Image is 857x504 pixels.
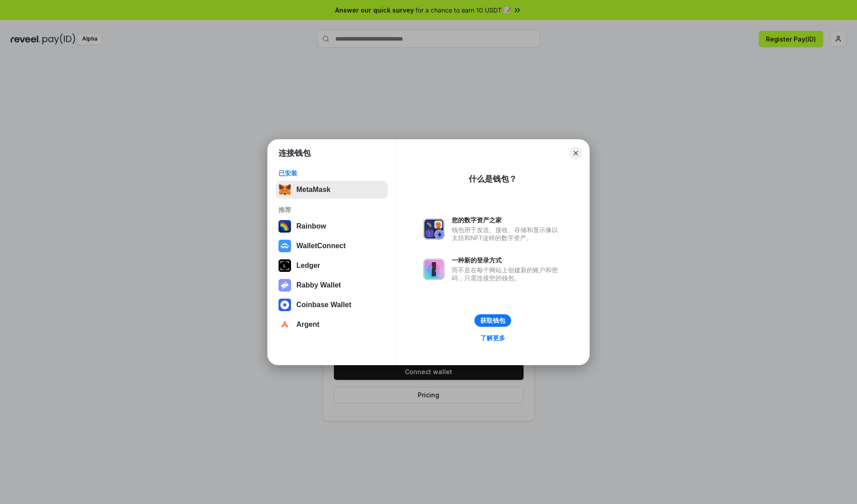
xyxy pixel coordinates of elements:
[452,226,562,242] div: 钱包用于发送、接收、存储和显示像以太坊和NFT这样的数字资产。
[452,256,562,264] div: 一种新的登录方式
[452,216,562,224] div: 您的数字资产之家
[279,318,291,331] img: svg+xml,%3Csvg%20width%3D%2228%22%20height%3D%2228%22%20viewBox%3D%220%200%2028%2028%22%20fill%3D...
[279,240,291,252] img: svg+xml,%3Csvg%20width%3D%2228%22%20height%3D%2228%22%20viewBox%3D%220%200%2028%2028%22%20fill%3D...
[480,334,505,342] div: 了解更多
[474,314,511,327] button: 获取钱包
[279,259,291,272] img: svg+xml,%3Csvg%20xmlns%3D%22http%3A%2F%2Fwww.w3.org%2F2000%2Fsvg%22%20width%3D%2228%22%20height%3...
[276,181,388,199] button: MetaMask
[469,174,517,184] div: 什么是钱包？
[279,148,311,158] h1: 连接钱包
[423,258,445,280] img: svg+xml,%3Csvg%20xmlns%3D%22http%3A%2F%2Fwww.w3.org%2F2000%2Fsvg%22%20fill%3D%22none%22%20viewBox...
[276,237,388,255] button: WalletConnect
[480,317,505,325] div: 获取钱包
[276,257,388,275] button: Ledger
[276,217,388,235] button: Rainbow
[296,301,351,309] div: Coinbase Wallet
[452,266,562,282] div: 而不是在每个网站上创建新的账户和密码，只需连接您的钱包。
[423,218,445,240] img: svg+xml,%3Csvg%20xmlns%3D%22http%3A%2F%2Fwww.w3.org%2F2000%2Fsvg%22%20fill%3D%22none%22%20viewBox...
[570,147,582,159] button: Close
[296,262,320,270] div: Ledger
[296,321,320,329] div: Argent
[279,220,291,233] img: svg+xml,%3Csvg%20width%3D%22120%22%20height%3D%22120%22%20viewBox%3D%220%200%20120%20120%22%20fil...
[279,299,291,311] img: svg+xml,%3Csvg%20width%3D%2228%22%20height%3D%2228%22%20viewBox%3D%220%200%2028%2028%22%20fill%3D...
[296,242,346,250] div: WalletConnect
[279,183,291,196] img: svg+xml,%3Csvg%20fill%3D%22none%22%20height%3D%2233%22%20viewBox%3D%220%200%2035%2033%22%20width%...
[279,169,385,177] div: 已安装
[475,332,511,344] a: 了解更多
[279,279,291,292] img: svg+xml,%3Csvg%20xmlns%3D%22http%3A%2F%2Fwww.w3.org%2F2000%2Fsvg%22%20fill%3D%22none%22%20viewBox...
[276,316,388,333] button: Argent
[276,296,388,314] button: Coinbase Wallet
[276,276,388,294] button: Rabby Wallet
[296,222,326,230] div: Rainbow
[296,281,341,289] div: Rabby Wallet
[296,186,330,194] div: MetaMask
[279,206,385,214] div: 推荐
